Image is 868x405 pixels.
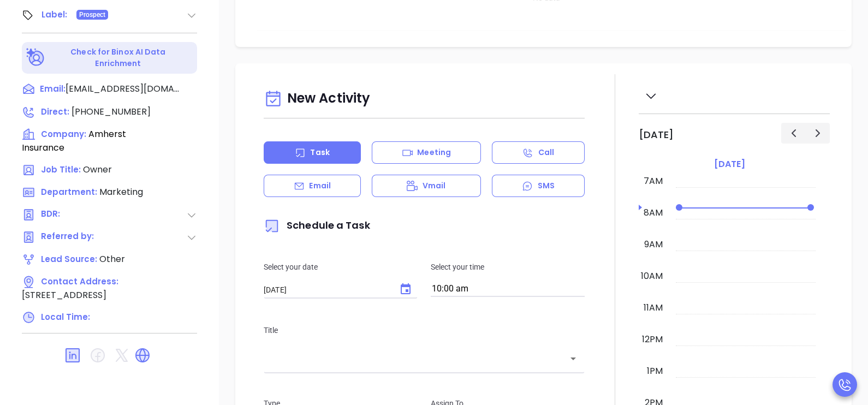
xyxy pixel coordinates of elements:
button: Previous day [781,123,806,143]
div: New Activity [264,85,585,113]
p: Call [538,147,554,158]
span: Company: [41,128,86,140]
span: Direct : [41,106,69,117]
img: Ai-Enrich-DaqCidB-.svg [26,48,45,67]
div: 12pm [640,333,665,346]
button: Open [566,351,581,366]
span: Email: [40,82,66,97]
p: Vmail [423,180,446,192]
p: Select your time [431,261,585,273]
p: Meeting [417,147,451,158]
h2: [DATE] [639,129,674,141]
div: 9am [642,238,665,251]
p: Title [264,324,585,336]
span: [PHONE_NUMBER] [72,105,151,118]
span: BDR: [41,208,98,222]
span: Prospect [79,9,106,21]
span: Department: [41,186,97,198]
p: Check for Binox AI Data Enrichment [47,46,189,69]
button: Next day [805,123,830,143]
span: Owner [83,163,112,176]
span: Local Time: [41,311,90,323]
div: 8am [641,206,665,219]
span: [EMAIL_ADDRESS][DOMAIN_NAME] [66,82,180,96]
span: Amherst Insurance [22,128,126,154]
div: 1pm [645,365,665,378]
div: Label: [41,7,68,23]
span: Contact Address: [41,276,118,287]
button: Choose date, selected date is Oct 3, 2025 [395,278,417,300]
p: SMS [538,180,555,192]
p: Select your date [264,261,418,273]
span: Other [99,253,125,265]
div: 7am [641,175,665,188]
span: Lead Source: [41,253,97,265]
span: Referred by: [41,230,98,244]
span: Marketing [99,186,143,198]
span: Schedule a Task [264,218,370,232]
a: [DATE] [712,157,747,172]
div: 10am [639,270,665,283]
p: Task [310,147,329,158]
span: [STREET_ADDRESS] [22,289,106,301]
div: 11am [641,301,665,314]
input: MM/DD/YYYY [264,284,390,295]
p: Email [309,180,331,192]
span: Job Title: [41,164,81,175]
